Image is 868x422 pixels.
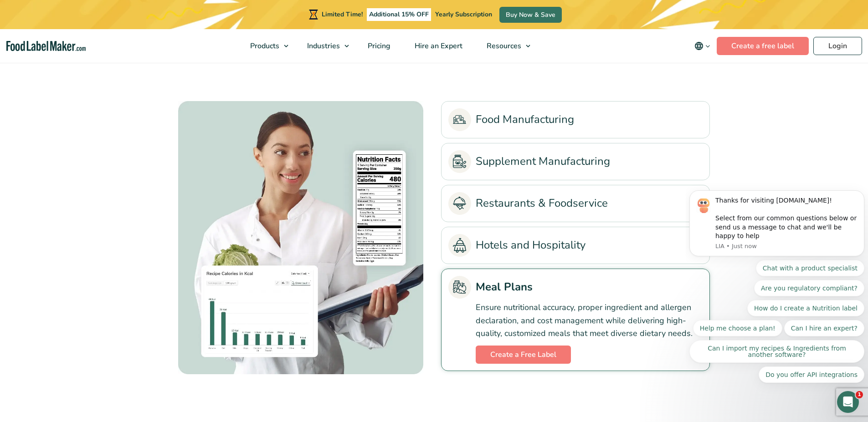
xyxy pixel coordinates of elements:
[448,234,703,257] a: Hotels and Hospitality
[367,8,431,21] span: Additional 15% OFF
[435,10,492,19] span: Yearly Subscription
[484,41,522,51] span: Resources
[356,29,401,63] a: Pricing
[686,62,868,397] iframe: Intercom notifications message
[159,101,427,374] div: Meal Plans
[441,143,710,180] li: Supplement Manufacturing
[476,301,703,340] p: Ensure nutritional accuracy, proper ingredient and allergen declaration, and cost management whil...
[247,41,280,51] span: Products
[365,41,391,51] span: Pricing
[238,29,293,63] a: Products
[441,101,710,138] li: Food Manufacturing
[813,37,862,55] a: Login
[475,29,535,63] a: Resources
[295,29,354,63] a: Industries
[837,391,859,413] iframe: Intercom live chat
[499,7,562,23] a: Buy Now & Save
[448,108,703,131] a: Food Manufacturing
[403,29,473,63] a: Hire an Expert
[441,269,710,371] li: Meal Plans
[476,346,571,364] a: Create a Free Label
[448,192,703,215] a: Restaurants & Foodservice
[322,10,363,19] span: Limited Time!
[412,41,463,51] span: Hire an Expert
[159,43,710,68] h2: Who is it for?
[448,150,703,173] a: Supplement Manufacturing
[304,41,341,51] span: Industries
[448,276,703,299] a: Meal Plans
[441,227,710,264] li: Hotels and Hospitality
[717,37,809,55] a: Create a free label
[856,391,863,398] span: 1
[441,185,710,222] li: Restaurants & Foodservice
